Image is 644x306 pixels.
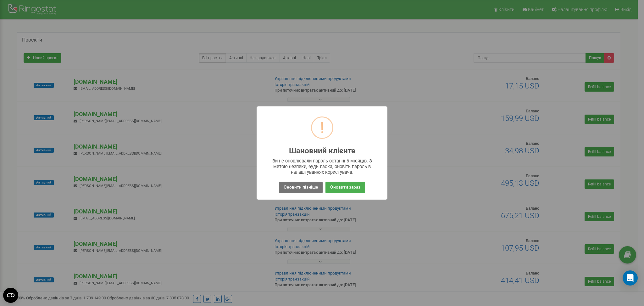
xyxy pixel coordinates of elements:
[325,182,365,193] button: Оновити зараз
[3,288,18,303] button: Open CMP widget
[269,158,375,175] div: Ви не оновлювали пароль останні 6 місяців. З метою безпеки, будь ласка, оновіть пароль в налаштув...
[289,147,355,155] h2: Шановний клієнте
[623,270,638,286] div: Open Intercom Messenger
[279,182,323,193] button: Оновити пізніше
[320,117,324,138] div: !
